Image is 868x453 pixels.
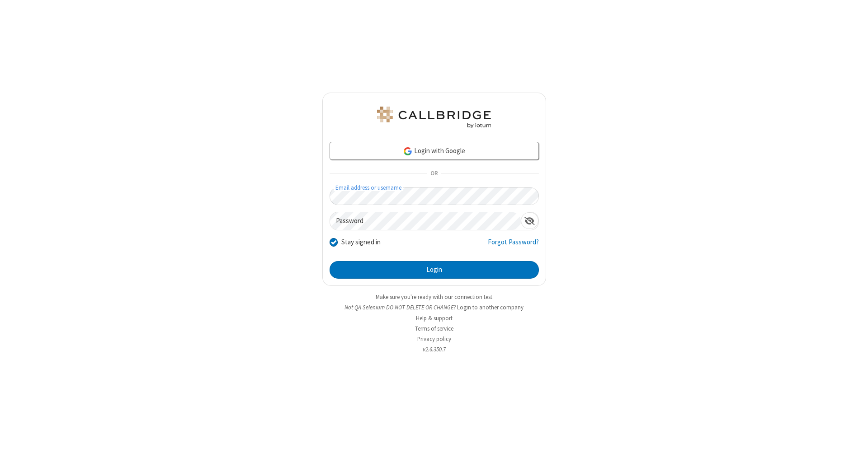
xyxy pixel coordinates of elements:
iframe: Chat [845,430,861,447]
span: OR [427,168,441,180]
a: Make sure you're ready with our connection test [376,293,492,301]
img: QA Selenium DO NOT DELETE OR CHANGE [375,107,493,128]
div: Show password [521,212,538,229]
input: Password [330,212,521,230]
a: Login with Google [330,142,539,160]
a: Forgot Password? [488,237,539,254]
img: google-icon.png [403,146,413,156]
button: Login to another company [457,303,524,312]
button: Login [330,261,539,279]
a: Help & support [416,314,453,322]
li: Not QA Selenium DO NOT DELETE OR CHANGE? [322,303,546,312]
label: Stay signed in [341,237,381,248]
a: Terms of service [415,325,453,332]
a: Privacy policy [417,335,451,343]
input: Email address or username [330,187,539,205]
li: v2.6.350.7 [322,345,546,354]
